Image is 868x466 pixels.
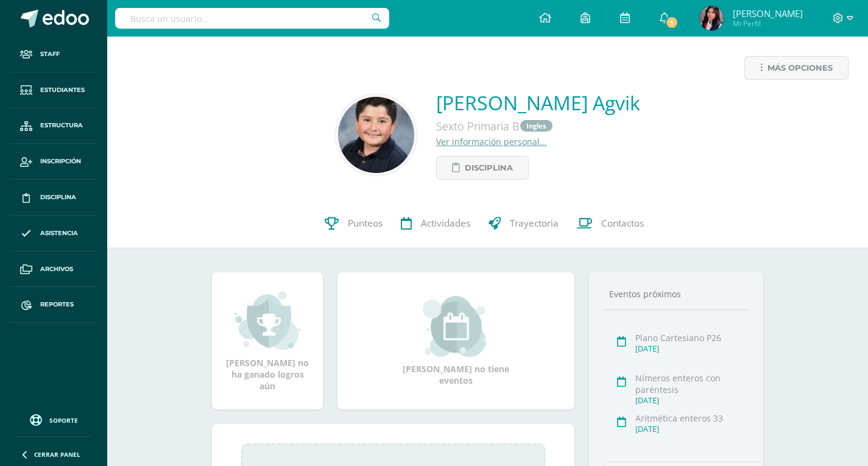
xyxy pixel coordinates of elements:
[395,296,517,386] div: [PERSON_NAME] no tiene eventos
[40,157,81,166] span: Inscripción
[436,136,547,147] a: Ver información personal...
[665,16,678,29] span: 5
[10,287,97,323] a: Reportes
[392,199,479,248] a: Actividades
[635,344,744,354] div: [DATE]
[15,411,93,428] a: Soporte
[604,288,748,300] div: Eventos próximos
[40,85,85,95] span: Estudiantes
[635,332,744,344] div: Plano Cartesiano P26
[479,199,568,248] a: Trayectoria
[316,199,392,248] a: Punteos
[10,216,97,252] a: Asistencia
[40,121,83,130] span: Estructura
[10,108,97,144] a: Estructura
[40,300,74,309] span: Reportes
[635,372,744,395] div: Nímeros enteros con paréntesis
[10,180,97,216] a: Disciplina
[235,290,301,351] img: achievement_small.png
[49,416,78,425] span: Soporte
[115,8,389,29] input: Busca un usuario...
[635,412,744,424] div: Aritmética enteros 33
[10,252,97,288] a: Archivos
[10,144,97,180] a: Inscripción
[568,199,653,248] a: Contactos
[40,192,76,202] span: Disciplina
[348,217,383,230] span: Punteos
[338,97,414,173] img: 1cbc951a4bfe630f080253ae597e7140.png
[10,37,97,72] a: Staff
[520,120,552,132] a: Ingles
[744,56,849,80] a: Más opciones
[436,90,640,116] a: [PERSON_NAME] Agvik
[10,72,97,108] a: Estudiantes
[421,217,470,230] span: Actividades
[436,156,529,180] a: Disciplina
[34,450,80,459] span: Cerrar panel
[510,217,559,230] span: Trayectoria
[40,264,73,274] span: Archivos
[436,116,640,136] div: Sexto Primaria B
[40,49,60,59] span: Staff
[423,296,489,357] img: event_small.png
[733,7,803,19] span: [PERSON_NAME]
[635,424,744,434] div: [DATE]
[40,228,78,238] span: Asistencia
[767,57,833,79] span: Más opciones
[635,395,744,406] div: [DATE]
[465,157,513,179] span: Disciplina
[733,18,803,29] span: Mi Perfil
[699,6,724,30] img: 331a885a7a06450cabc094b6be9ba622.png
[224,290,311,392] div: [PERSON_NAME] no ha ganado logros aún
[601,217,644,230] span: Contactos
